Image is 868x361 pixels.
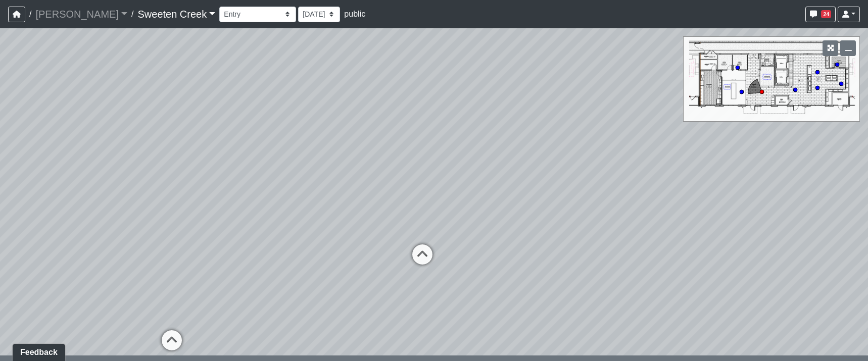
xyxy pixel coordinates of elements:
[8,341,67,361] iframe: Ybug feedback widget
[137,4,215,24] a: Sweeten Creek
[821,10,831,18] span: 24
[35,4,127,24] a: [PERSON_NAME]
[25,4,35,24] span: /
[344,10,365,18] span: public
[805,7,836,22] button: 24
[127,4,137,24] span: /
